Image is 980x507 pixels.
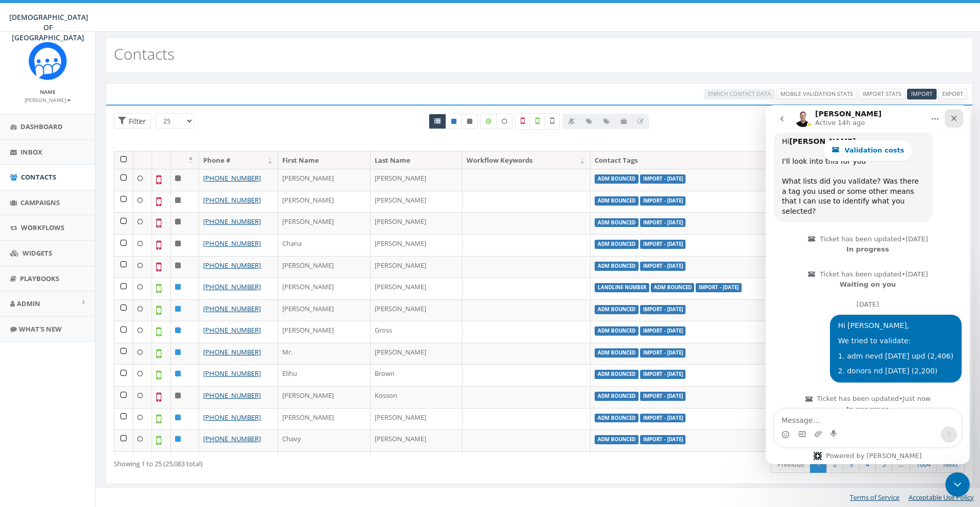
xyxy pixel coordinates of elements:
[24,95,71,104] a: [PERSON_NAME]
[595,435,639,444] label: adm bounced
[429,114,446,129] a: All contacts
[640,305,686,314] label: Import - [DATE]
[278,364,371,386] td: Elihu
[29,42,67,80] img: Rally_Corp_Icon.png
[640,370,686,379] label: Import - [DATE]
[371,151,463,169] th: Last Name
[595,262,639,271] label: adm bounced
[278,299,371,321] td: [PERSON_NAME]
[640,414,686,423] label: Import - [DATE]
[371,386,463,408] td: Kosson
[278,234,371,256] td: Chana
[945,472,970,497] iframe: Intercom live chat
[371,321,463,343] td: Gross
[640,218,686,227] label: Import - [DATE]
[859,89,905,99] a: Import Stats
[278,386,371,408] td: [PERSON_NAME]
[545,113,560,130] label: Not Validated
[480,114,497,129] label: Data Enriched
[640,326,686,336] label: Import - [DATE]
[446,114,462,129] a: Active
[203,325,261,335] a: [PHONE_NUMBER]
[595,218,639,227] label: adm bounced
[595,392,639,401] label: adm bounced
[640,435,686,444] label: Import - [DATE]
[21,223,64,232] span: Workflows
[203,391,261,400] a: [PHONE_NUMBER]
[24,96,71,104] small: [PERSON_NAME]
[911,90,933,97] span: Import
[595,326,639,336] label: adm bounced
[640,240,686,249] label: Import - [DATE]
[114,113,151,129] span: Advance Filter
[126,116,146,126] span: Filter
[640,196,686,206] label: Import - [DATE]
[203,195,261,205] a: [PHONE_NUMBER]
[278,212,371,234] td: [PERSON_NAME]
[595,348,639,358] label: adm bounced
[371,234,463,256] td: [PERSON_NAME]
[371,343,463,365] td: [PERSON_NAME]
[278,151,371,169] th: First Name
[515,113,530,130] label: Not a Mobile
[22,248,52,258] span: Widgets
[203,434,261,443] a: [PHONE_NUMBER]
[843,456,860,473] a: 3
[909,493,974,502] a: Acceptable Use Policy
[462,151,591,169] th: Workflow Keywords: activate to sort column ascending
[907,89,937,99] a: Import
[910,456,937,473] a: 1004
[591,151,831,169] th: Contact Tags
[595,370,639,379] label: adm bounced
[371,191,463,213] td: [PERSON_NAME]
[595,196,639,206] label: adm bounced
[203,304,261,313] a: [PHONE_NUMBER]
[20,274,59,283] span: Playbooks
[40,88,56,95] small: Name
[203,261,261,270] a: [PHONE_NUMBER]
[850,493,899,502] a: Terms of Service
[595,305,639,314] label: adm bounced
[278,408,371,430] td: [PERSON_NAME]
[810,456,827,473] a: 1
[461,114,478,129] a: Opted Out
[203,282,261,291] a: [PHONE_NUMBER]
[640,392,686,401] label: Import - [DATE]
[203,347,261,357] a: [PHONE_NUMBER]
[696,283,742,292] label: Import - [DATE]
[371,408,463,430] td: [PERSON_NAME]
[203,173,261,183] a: [PHONE_NUMBER]
[20,147,42,157] span: Inbox
[651,283,695,292] label: adm bounced
[371,299,463,321] td: [PERSON_NAME]
[826,456,843,473] a: 2
[496,114,512,129] label: Data not Enriched
[199,151,278,169] th: Phone #: activate to sort column ascending
[203,413,261,422] a: [PHONE_NUMBER]
[640,174,686,184] label: Import - [DATE]
[530,113,545,130] label: Validated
